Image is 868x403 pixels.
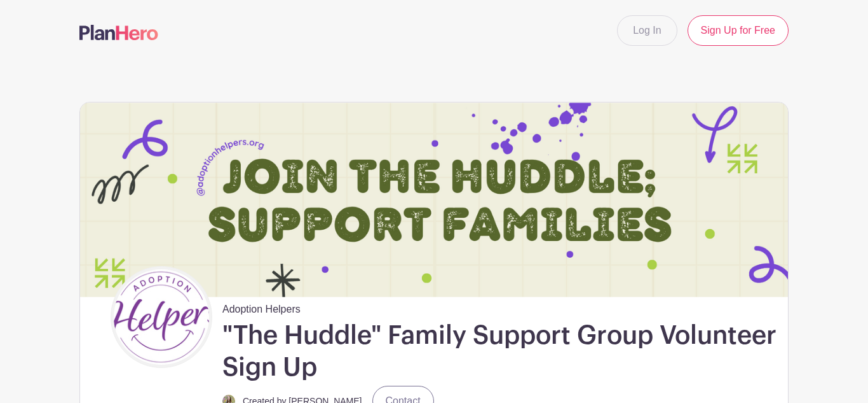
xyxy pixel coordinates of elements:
[222,297,301,317] span: Adoption Helpers
[79,25,158,40] img: logo-507f7623f17ff9eddc593b1ce0a138ce2505c220e1c5a4e2b4648c50719b7d32.svg
[222,320,783,383] h1: "The Huddle" Family Support Group Volunteer Sign Up
[80,103,788,297] img: event_banner_8604.png
[114,269,209,365] img: AH%20Logo%20Smile-Flat-RBG%20(1).jpg
[617,15,677,46] a: Log In
[688,15,789,46] a: Sign Up for Free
